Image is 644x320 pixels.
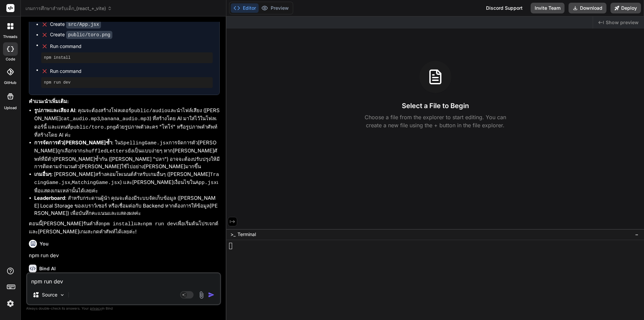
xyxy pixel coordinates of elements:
[50,31,112,38] div: Create
[40,240,49,247] h6: You
[34,139,220,171] li: : ใน การจัดการตัว[PERSON_NAME]ถูกเลือกจาก ยังเป็นแบบง่ายๆ หาก[PERSON_NAME]ศัพท์ที่มีตัว[PERSON_NA...
[34,194,220,217] li: : สำหรับกระดานผู้นำ คุณจะต้องมีระบบจัดเก็บข้อมูล ([PERSON_NAME] Local Storage ของเบราว์เซอร์ หรือ...
[208,291,215,298] img: icon
[29,252,220,260] p: npm run dev
[44,80,210,85] pre: npm run dev
[610,3,641,13] button: Deploy
[34,107,75,113] strong: รูปภาพและเสียง AI
[231,3,259,13] button: Editor
[50,43,213,50] span: Run command
[25,5,112,12] span: เกมการศึกษาสำหรับเด็ก_(react_+_vite)
[34,139,112,146] strong: การจัดการตัว[PERSON_NAME]ซ้ำ
[635,231,639,238] span: −
[3,34,17,40] label: threads
[34,107,220,139] li: : คุณจะต้องสร้างโฟลเดอร์ และนำไฟล์เสียง ([PERSON_NAME] , ) ที่สร้างโดย AI มาใส่ไว้ในโฟลเดอร์นี้ แ...
[101,221,134,227] code: npm install
[237,231,256,238] span: Terminal
[360,113,511,129] p: Choose a file from the explorer to start editing. You can create a new file using the + button in...
[143,221,176,227] code: npm run dev
[230,231,235,238] span: >_
[4,80,16,86] label: GitHub
[83,148,128,154] code: shuffledLetters
[42,291,57,298] p: Source
[44,55,210,60] pre: npm install
[29,98,69,104] strong: คำแนะนำเพิ่มเติม:
[101,116,150,122] code: banana_audio.mp3
[90,306,102,310] span: privacy
[61,116,100,122] code: cat_audio.mp3
[59,292,65,298] img: Pick Models
[6,56,15,62] label: code
[196,180,217,186] code: App.jsx
[4,105,17,111] label: Upload
[131,108,167,114] code: public/audio
[29,220,220,236] p: ตอนนี้[PERSON_NAME]รันคำสั่ง และ เพื่อเริ่มต้นโปรเจกต์และ[PERSON_NAME]เกมสะกดคำศัพท์ได้เลยค่ะ!
[5,298,16,309] img: settings
[198,291,205,299] img: attachment
[569,3,606,13] button: Download
[70,125,116,130] code: public/toro.png
[259,3,291,13] button: Preview
[26,305,221,312] p: Always double-check its answers. Your in Bind
[39,265,56,272] h6: Bind AI
[634,229,640,240] button: −
[606,19,639,26] span: Show preview
[482,3,527,13] div: Discord Support
[120,140,169,146] code: SpellingGame.jsx
[72,180,120,186] code: MatchingGame.jsx
[34,171,220,195] li: : [PERSON_NAME]สร้างคอมโพเนนต์สำหรับเกมอื่นๆ ([PERSON_NAME] , ) และ[PERSON_NAME]เงื่อนไขใน เพื่อแ...
[531,3,565,13] button: Invite Team
[34,195,65,201] strong: Leaderboard
[66,31,112,39] code: public/toro.png
[50,21,101,28] div: Create
[66,20,101,29] code: src/App.jsx
[34,171,51,177] strong: เกมอื่นๆ
[50,68,213,75] span: Run command
[402,101,469,110] h3: Select a File to Begin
